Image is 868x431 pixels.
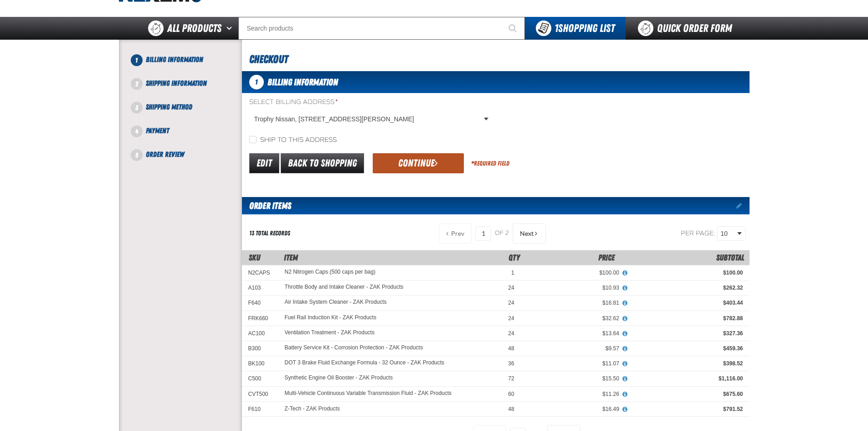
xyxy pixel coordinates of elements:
td: F610 [242,401,278,416]
div: $459.36 [632,345,743,352]
button: View All Prices for Z-Tech - ZAK Products [619,405,631,414]
button: View All Prices for Synthetic Engine Oil Booster - ZAK Products [619,375,631,383]
div: $791.52 [632,405,743,413]
button: View All Prices for N2 Nitrogen Caps (500 caps per bag) [619,269,631,277]
button: View All Prices for Air Intake System Cleaner - ZAK Products [619,299,631,307]
td: CVT500 [242,386,278,401]
strong: 1 [555,22,558,35]
span: 1 [131,54,143,66]
nav: Checkout steps. Current step is Billing Information. Step 1 of 5 [130,54,242,160]
td: FRK660 [242,311,278,326]
span: 36 [508,360,514,367]
div: $32.62 [527,315,619,322]
span: Order Review [146,150,184,159]
a: Throttle Body and Intake Cleaner - ZAK Products [285,284,404,291]
td: BK100 [242,356,278,371]
div: $1,116.00 [632,375,743,382]
li: Billing Information. Step 1 of 5. Not Completed [137,54,242,78]
a: DOT 3 Brake Fluid Exchange Formula - 32 Ounce - ZAK Products [285,360,445,366]
span: 1 [511,270,514,276]
span: 24 [508,300,514,306]
span: All Products [167,20,221,36]
a: N2 Nitrogen Caps (500 caps per bag) [285,269,375,275]
div: $11.26 [527,390,619,398]
span: Item [284,253,298,262]
button: View All Prices for Fuel Rail Induction Kit - ZAK Products [619,315,631,323]
button: Start Searching [502,17,525,40]
span: 48 [508,345,514,352]
span: Shopping List [555,22,615,35]
span: Price [598,253,615,262]
span: 48 [508,406,514,412]
div: $13.64 [527,330,619,337]
div: $16.49 [527,405,619,413]
span: 24 [508,315,514,322]
div: $9.57 [527,345,619,352]
span: Payment [146,126,169,135]
button: View All Prices for Multi-Vehicle Continuous Variable Transmission Fluid - ZAK Products [619,390,631,399]
span: 1 [249,75,264,89]
span: Next Page [520,230,534,237]
a: Battery Service Kit - Corrosion Protection - ZAK Products [285,345,423,351]
div: $327.36 [632,330,743,337]
div: $100.00 [527,269,619,276]
span: 24 [508,330,514,337]
li: Shipping Information. Step 2 of 5. Not Completed [137,78,242,102]
button: View All Prices for Ventilation Treatment - ZAK Products [619,330,631,338]
span: Billing Information [267,77,338,88]
button: You have 1 Shopping List. Open to view details [525,17,626,40]
button: View All Prices for Battery Service Kit - Corrosion Protection - ZAK Products [619,345,631,353]
span: 4 [131,125,143,137]
a: Air Intake System Cleaner - ZAK Products [285,299,387,306]
div: $262.32 [632,284,743,291]
span: Subtotal [716,253,744,262]
button: Open All Products pages [223,17,238,40]
span: 5 [131,149,143,161]
div: $398.52 [632,360,743,367]
a: Ventilation Treatment - ZAK Products [285,330,375,336]
a: Quick Order Form [626,17,749,40]
li: Order Review. Step 5 of 5. Not Completed [137,149,242,160]
div: $11.07 [527,360,619,367]
a: Synthetic Engine Oil Booster - ZAK Products [285,375,393,381]
td: C500 [242,371,278,386]
span: Shipping Method [146,103,192,111]
span: Billing Information [146,55,203,64]
a: Edit items [736,203,750,209]
span: 72 [508,375,514,382]
span: Shipping Information [146,79,207,88]
span: Checkout [249,53,288,66]
span: Trophy Nissan, [STREET_ADDRESS][PERSON_NAME] [254,114,482,124]
div: $403.44 [632,299,743,306]
span: Qty [508,253,520,262]
button: Next Page [513,223,546,244]
span: 10 [721,229,735,239]
span: 24 [508,285,514,291]
div: Required Field [471,159,509,168]
span: of 2 [495,229,509,238]
div: $675.60 [632,390,743,398]
label: Select Billing Address [249,98,492,107]
div: $782.88 [632,315,743,322]
div: $15.50 [527,375,619,382]
td: AC100 [242,326,278,341]
li: Shipping Method. Step 3 of 5. Not Completed [137,102,242,125]
input: Current page number [475,226,491,241]
div: $10.93 [527,284,619,291]
a: Z-Tech - ZAK Products [285,405,340,412]
button: View All Prices for Throttle Body and Intake Cleaner - ZAK Products [619,284,631,292]
td: B300 [242,341,278,356]
a: SKU [249,253,260,262]
td: F640 [242,296,278,311]
span: 60 [508,391,514,397]
li: Payment. Step 4 of 5. Not Completed [137,125,242,149]
span: 3 [131,102,143,114]
a: Back to Shopping [281,153,364,173]
a: Multi-Vehicle Continuous Variable Transmission Fluid - ZAK Products [285,390,452,397]
input: Search [238,17,525,40]
label: Ship to this address [249,136,337,145]
div: $100.00 [632,269,743,276]
a: Edit [249,153,279,173]
td: A103 [242,280,278,296]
